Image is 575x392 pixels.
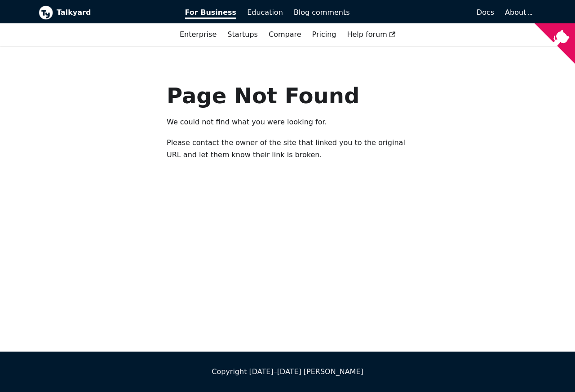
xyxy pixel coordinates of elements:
[242,5,288,20] a: Education
[167,116,408,128] p: We could not find what you were looking for.
[174,27,222,42] a: Enterprise
[294,8,350,17] span: Blog comments
[247,8,283,17] span: Education
[341,27,401,42] a: Help forum
[347,30,395,39] span: Help forum
[39,5,172,20] a: Talkyard logoTalkyard
[477,8,494,17] span: Docs
[355,5,500,20] a: Docs
[307,27,342,42] a: Pricing
[180,5,242,20] a: For Business
[167,137,408,161] p: Please contact the owner of the site that linked you to the original URL and let them know their ...
[167,82,408,109] h1: Page Not Found
[222,27,263,42] a: Startups
[39,366,536,378] div: Copyright [DATE]–[DATE] [PERSON_NAME]
[505,8,531,17] a: About
[288,5,355,20] a: Blog comments
[269,30,301,39] a: Compare
[39,5,53,20] img: Talkyard logo
[185,8,237,19] span: For Business
[57,7,172,18] b: Talkyard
